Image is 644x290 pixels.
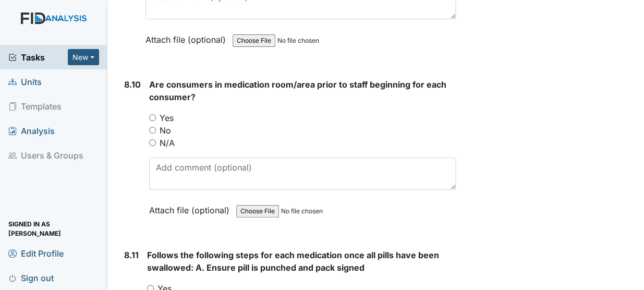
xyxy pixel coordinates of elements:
[149,139,156,146] input: N/A
[124,249,139,261] label: 8.11
[149,114,156,121] input: Yes
[145,28,230,46] label: Attach file (optional)
[147,250,439,273] span: Follows the following steps for each medication once all pills have been swallowed: A. Ensure pil...
[160,124,171,137] label: No
[8,270,54,286] span: Sign out
[68,49,99,65] button: New
[160,112,174,124] label: Yes
[8,74,42,90] span: Units
[124,78,141,91] label: 8.10
[8,51,68,64] a: Tasks
[149,127,156,134] input: No
[160,137,175,149] label: N/A
[8,123,55,139] span: Analysis
[149,79,446,102] span: Are consumers in medication room/area prior to staff beginning for each consumer?
[8,221,99,237] span: Signed in as [PERSON_NAME]
[149,198,234,216] label: Attach file (optional)
[8,245,64,261] span: Edit Profile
